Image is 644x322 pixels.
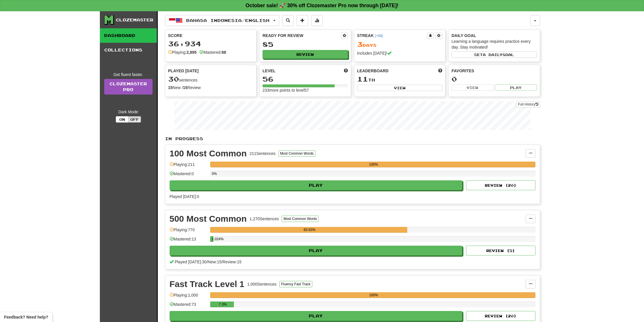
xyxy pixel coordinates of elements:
div: Mastered: 13 [170,236,207,246]
button: View [452,84,493,91]
div: Ready for Review [263,33,341,38]
button: Search sentences [282,15,294,26]
button: Most Common Words [278,150,315,157]
div: 1,000 Sentences [247,281,276,287]
button: Review [263,50,348,59]
span: Open feedback widget [4,314,48,320]
span: Level [263,68,276,74]
strong: 88 [222,50,226,55]
span: Leaderboard [357,68,389,74]
span: Score more points to level up [344,68,348,74]
a: (+08) [375,34,383,38]
div: Mastered: 0 [170,171,207,180]
div: 100 Most Common [170,149,247,158]
button: Most Common Words [282,216,319,222]
span: New: 15 [208,260,221,264]
div: Playing: 211 [170,162,207,171]
a: Dashboard [100,28,157,43]
span: 30 [168,75,179,83]
button: Add sentence to collection [297,15,308,26]
div: Favorites [452,68,537,74]
div: Streak [357,33,427,38]
span: / [221,260,223,264]
span: / [207,260,208,264]
div: 100% [212,162,535,167]
span: This week in points, UTC [438,68,442,74]
span: Bahasa Indonesia / English [186,18,269,23]
button: Full History [516,101,540,108]
strong: October sale! 🚀 30% off Clozemaster Pro now through [DATE]! [245,3,398,8]
div: 0 [452,75,537,83]
strong: 15 [183,85,188,90]
strong: 15 [168,85,173,90]
button: Review (20) [466,180,535,190]
div: th [357,75,443,83]
button: Play [170,311,463,321]
button: Seta dailygoal [452,51,537,58]
div: Day s [357,41,443,48]
button: Play [170,246,463,256]
span: Played [DATE] [168,68,199,74]
div: 500 Most Common [170,214,247,223]
span: 3 [357,40,363,48]
button: Play [170,180,463,190]
div: Mastered: [199,49,226,55]
span: 11 [357,75,368,83]
div: 233 more points to level 57 [263,87,348,93]
div: 60.63% [212,227,407,233]
div: sentences [168,75,254,83]
div: Daily Goal [452,33,537,38]
div: Includes [DATE]! [357,50,443,56]
div: Playing: 770 [170,227,207,236]
div: Get fluent faster. [104,72,153,77]
button: Play [495,84,537,91]
div: 100% [212,292,535,298]
div: Fast Track Level 1 [170,280,245,288]
div: 1.024% [212,236,213,242]
div: Playing: [168,49,197,55]
a: Collections [100,43,157,57]
div: Clozemaster [116,17,153,23]
div: Learning a language requires practice every day. Stay motivated! [452,38,537,50]
button: Review (20) [466,311,535,321]
div: 211 Sentences [249,151,276,156]
div: 56 [263,75,348,83]
span: Played [DATE]: 0 [170,194,199,199]
div: Score [168,33,254,38]
span: a daily [483,53,502,57]
div: 1,270 Sentences [249,216,279,222]
div: Playing: 1,000 [170,292,207,302]
span: Review: 15 [223,260,241,264]
span: Played [DATE]: 30 [175,260,206,264]
div: 7.3% [212,301,234,307]
button: View [357,85,443,91]
div: 36,934 [168,40,254,47]
div: New / Review [168,85,254,90]
p: In Progress [165,136,540,142]
button: On [116,116,129,123]
button: Off [128,116,141,123]
button: Review (5) [466,246,535,256]
a: ClozemasterPro [104,79,153,95]
button: More stats [311,15,323,26]
div: Mastered: 73 [170,301,207,311]
strong: 2,895 [186,50,197,55]
button: Bahasa Indonesia/English [165,15,279,26]
div: 85 [263,41,348,48]
button: Fluency Fast Track [279,281,312,287]
div: Dark Mode [104,109,153,115]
